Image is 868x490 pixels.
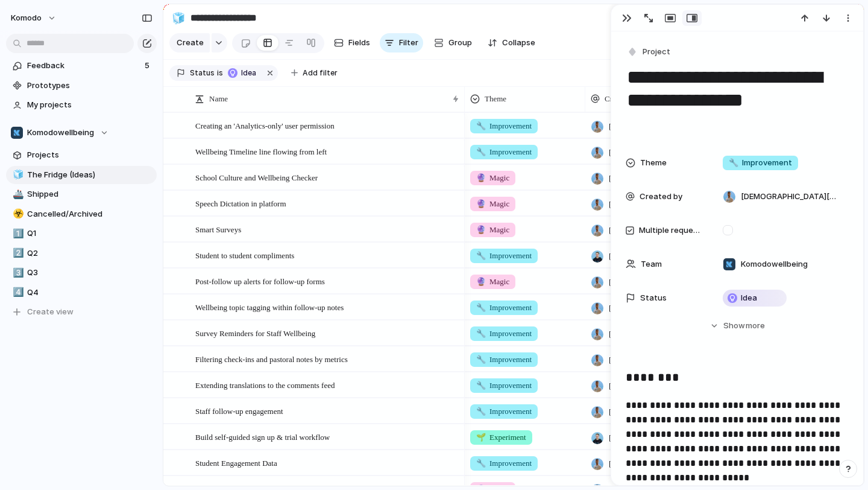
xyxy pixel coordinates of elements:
[145,60,152,72] span: 5
[284,65,345,81] button: Add filter
[27,267,153,279] span: Q3
[476,380,532,392] span: Improvement
[6,224,157,243] a: 1️⃣Q1
[11,267,23,279] button: 3️⃣
[13,266,21,280] div: 3️⃣
[609,354,700,366] span: [DEMOGRAPHIC_DATA][PERSON_NAME]
[609,147,700,159] span: [DEMOGRAPHIC_DATA][PERSON_NAME]
[6,205,157,223] a: ☣️Cancelled/Archived
[177,37,204,49] span: Create
[476,457,532,469] span: Improvement
[190,68,215,78] span: Status
[27,99,153,111] span: My projects
[448,37,472,49] span: Group
[195,248,294,262] span: Student to student compliments
[195,170,318,184] span: School Culture and Wellbeing Checker
[6,57,157,75] a: Feedback5
[27,208,153,220] span: Cancelled/Archived
[609,224,700,237] span: [DEMOGRAPHIC_DATA][PERSON_NAME]
[6,284,157,302] a: 4️⃣Q4
[609,432,671,444] span: [PERSON_NAME]
[399,37,418,49] span: Filter
[476,251,486,260] span: 🔧
[217,68,223,78] span: is
[11,169,23,181] button: 🧊
[476,225,486,234] span: 🔮
[6,146,157,164] a: Projects
[6,244,157,262] a: 2️⃣Q2
[483,33,540,52] button: Collapse
[476,355,486,364] span: 🔧
[6,185,157,203] a: 🚢Shipped
[476,407,486,416] span: 🔧
[27,227,153,240] span: Q1
[640,292,667,304] span: Status
[27,287,153,299] span: Q4
[13,207,21,221] div: ☣️
[643,46,670,58] span: Project
[27,127,94,139] span: Komodowellbeing
[476,146,532,158] span: Improvement
[224,66,262,80] button: Idea
[723,320,745,332] span: Show
[476,433,486,442] span: 🌱
[27,60,141,72] span: Feedback
[195,430,330,444] span: Build self-guided sign up & trial workflow
[476,224,509,236] span: Magic
[640,191,682,203] span: Created by
[169,8,188,28] button: 🧊
[476,250,532,262] span: Improvement
[476,459,486,468] span: 🔧
[6,166,157,184] a: 🧊The Fridge (Ideas)
[476,277,486,286] span: 🔮
[729,157,792,169] span: Improvement
[476,276,509,288] span: Magic
[476,199,486,208] span: 🔮
[27,169,153,181] span: The Fridge (Ideas)
[195,144,327,158] span: Wellbeing Timeline line flowing from left
[640,157,667,169] span: Theme
[6,264,157,282] a: 3️⃣Q3
[741,191,838,203] span: [DEMOGRAPHIC_DATA][PERSON_NAME]
[476,120,532,132] span: Improvement
[303,68,338,78] span: Add filter
[13,227,21,241] div: 1️⃣
[169,33,210,52] button: Create
[476,198,509,210] span: Magic
[729,157,738,167] span: 🔧
[348,37,370,49] span: Fields
[609,276,700,288] span: [DEMOGRAPHIC_DATA][PERSON_NAME]
[329,33,375,52] button: Fields
[195,326,315,340] span: Survey Reminders for Staff Wellbeing
[6,303,157,321] button: Create view
[476,303,486,312] span: 🔧
[11,12,42,24] span: Komodo
[195,118,335,132] span: Creating an 'Analytics-only' user permission
[609,121,700,133] span: [DEMOGRAPHIC_DATA][PERSON_NAME]
[5,8,63,28] button: Komodo
[428,33,478,52] button: Group
[609,380,700,392] span: [DEMOGRAPHIC_DATA][PERSON_NAME]
[476,354,532,366] span: Improvement
[27,247,153,259] span: Q2
[624,43,674,61] button: Project
[13,246,21,260] div: 2️⃣
[13,285,21,299] div: 4️⃣
[195,300,344,314] span: Wellbeing topic tagging within follow-up notes
[195,456,277,469] span: Student Engagement Data
[626,315,849,337] button: Showmore
[746,320,765,332] span: more
[476,302,532,314] span: Improvement
[209,93,228,105] span: Name
[27,188,153,200] span: Shipped
[641,258,662,270] span: Team
[27,306,74,318] span: Create view
[241,68,259,78] span: Idea
[215,66,225,80] button: is
[27,80,153,92] span: Prototypes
